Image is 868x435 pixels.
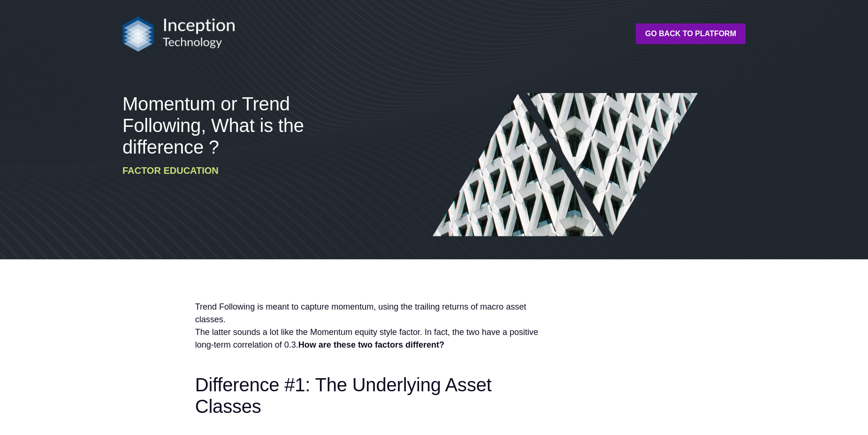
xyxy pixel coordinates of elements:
[636,23,746,44] a: Go back to platform
[298,340,444,350] strong: How are these two factors different?
[195,374,541,417] h3: Difference #1: The Underlying Asset Classes
[122,93,304,157] span: Momentum or Trend Following, What is the difference ?
[195,301,541,351] p: Trend Following is meant to capture momentum, using the trailing returns of macro asset classes. ...
[122,165,378,176] h6: Factor Education
[645,30,736,38] strong: Go back to platform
